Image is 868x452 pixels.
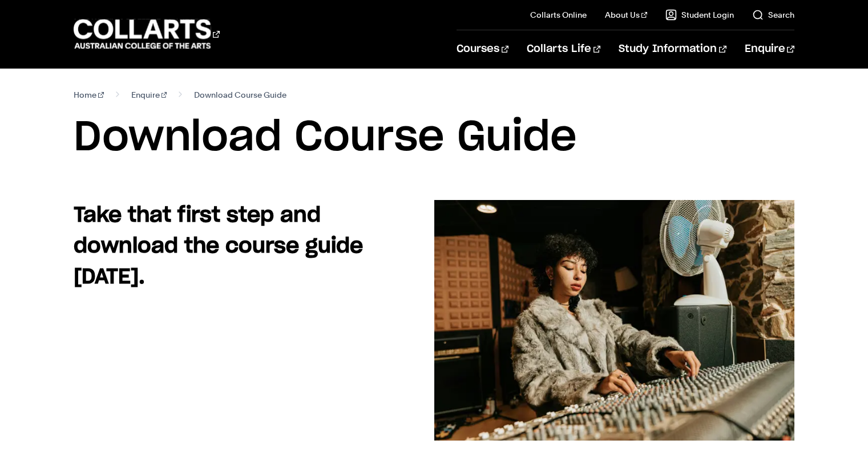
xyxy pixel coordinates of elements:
strong: Take that first step and download the course guide [DATE]. [74,205,363,287]
a: Collarts Life [527,30,600,68]
a: Enquire [131,87,167,103]
a: Search [752,9,794,21]
a: Enquire [745,30,794,68]
div: Go to homepage [74,18,220,50]
a: Study Information [619,30,726,68]
a: Home [74,87,104,103]
a: Courses [457,30,508,68]
h1: Download Course Guide [74,112,794,163]
a: Student Login [665,9,734,21]
a: Collarts Online [530,9,587,21]
span: Download Course Guide [194,87,286,103]
a: About Us [605,9,647,21]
